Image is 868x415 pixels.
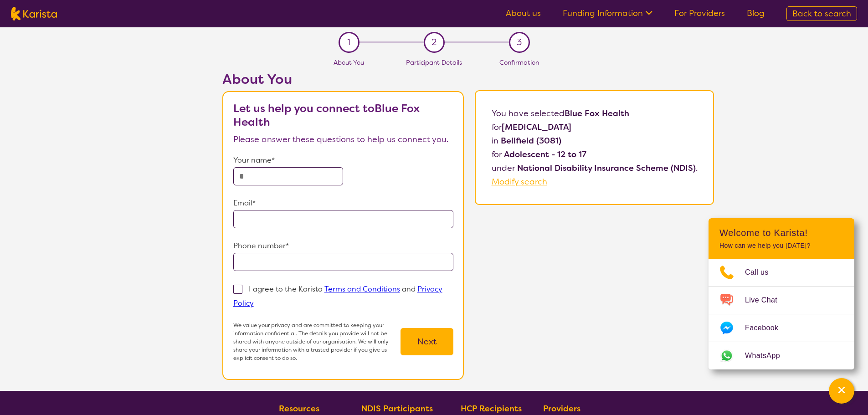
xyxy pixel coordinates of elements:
[492,134,698,148] p: in
[233,196,454,210] p: Email*
[745,293,788,307] span: Live Chat
[233,321,401,362] p: We value your privacy and are committed to keeping your information confidential. The details you...
[517,163,696,174] b: National Disability Insurance Scheme (NDIS)
[829,378,854,404] button: Channel Menu
[745,349,791,363] span: WhatsApp
[709,259,854,369] ul: Choose channel
[233,284,442,308] a: Privacy Policy
[222,71,464,87] h2: About You
[334,58,364,67] span: About You
[745,321,789,335] span: Facebook
[745,266,780,279] span: Call us
[461,403,522,414] b: HCP Recipients
[792,8,851,19] span: Back to search
[563,8,652,19] a: Funding Information
[492,176,547,187] a: Modify search
[233,133,454,146] p: Please answer these questions to help us connect you.
[361,403,433,414] b: NDIS Participants
[431,36,437,49] span: 2
[406,58,462,67] span: Participant Details
[499,58,539,67] span: Confirmation
[233,239,454,253] p: Phone number*
[747,8,765,19] a: Blog
[347,36,350,49] span: 1
[719,227,843,238] h2: Welcome to Karista!
[324,284,400,294] a: Terms and Conditions
[502,122,571,133] b: [MEDICAL_DATA]
[565,108,629,119] b: Blue Fox Health
[709,218,854,369] div: Channel Menu
[233,154,454,167] p: Your name*
[543,403,580,414] b: Providers
[501,135,561,146] b: Bellfield (3081)
[709,342,854,369] a: Web link opens in a new tab.
[492,161,698,175] p: under .
[504,149,586,160] b: Adolescent - 12 to 17
[719,242,843,250] p: How can we help you [DATE]?
[517,36,522,49] span: 3
[492,148,698,161] p: for
[279,403,319,414] b: Resources
[492,120,698,134] p: for
[11,7,57,20] img: Karista logo
[401,328,453,355] button: Next
[674,8,725,19] a: For Providers
[492,107,698,189] p: You have selected
[786,6,857,21] a: Back to search
[233,284,442,308] p: I agree to the Karista and
[233,101,420,129] b: Let us help you connect to Blue Fox Health
[506,8,541,19] a: About us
